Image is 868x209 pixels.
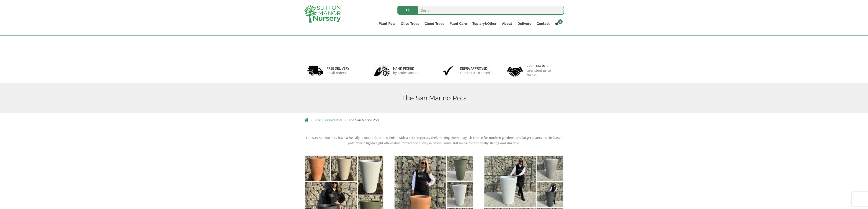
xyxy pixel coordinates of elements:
[440,65,456,76] img: 3.jpg
[393,71,418,75] p: by professionals
[314,118,343,122] a: Resin Bonded Pots
[393,66,418,71] h6: hand picked
[534,20,552,27] a: Contact
[558,19,563,24] span: 2
[507,64,523,78] img: 4.jpg
[470,20,499,27] a: Topiary&Other
[304,118,564,122] nav: Breadcrumbs
[447,20,470,27] a: Plant Care
[552,20,564,27] a: 2
[327,66,349,71] h6: FREE DELIVERY
[304,135,564,146] p: The San Marino Pots have a heavily textured, brushed finish with a contemporary feel, making them...
[374,65,390,76] img: 2.jpg
[397,6,564,15] input: Search...
[422,20,447,27] a: Cloud Trees
[499,20,515,27] a: About
[460,66,490,71] h6: Defra approved
[526,68,561,77] p: consistent price checks
[327,71,349,75] p: on all orders
[304,94,564,102] h1: The San Marino Pots
[304,5,341,23] img: logo
[526,64,561,68] h6: Price promise
[307,65,323,76] img: 1.jpg
[515,20,534,27] a: Delivery
[398,20,422,27] a: Olive Trees
[376,20,398,27] a: Plant Pots
[460,71,490,75] p: checked & Licensed
[349,118,379,122] span: The San Marino Pots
